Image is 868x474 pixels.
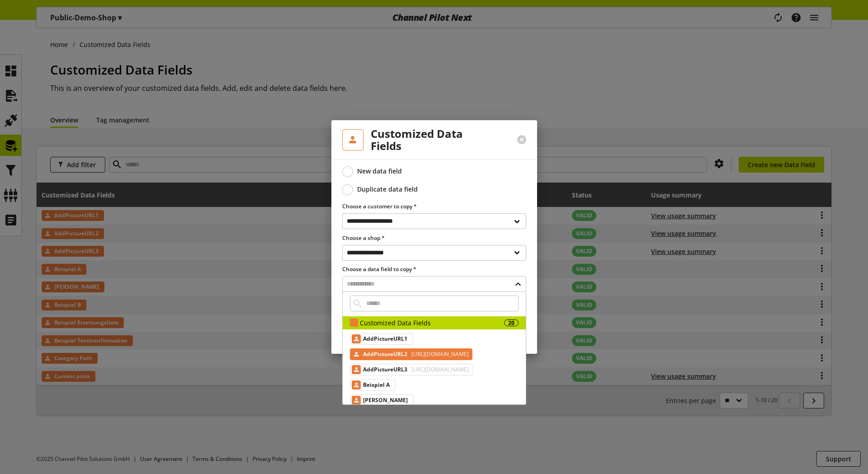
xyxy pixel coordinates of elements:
div: Duplicate data field [357,185,418,193]
h2: Customized Data Fields [371,127,495,152]
span: Beispiel A [363,380,390,390]
label: Choose a data field to copy * [342,265,526,273]
span: Choose a shop * [342,234,385,242]
span: Choose a customer to copy * [342,202,417,210]
span: Beispiel Arne [363,395,408,406]
div: Choose a data field to copy * [342,265,526,292]
div: 20 [504,319,519,326]
div: Customized Data Fields [360,318,504,328]
span: AddPictureURL3 [363,364,407,375]
span: http://images.icecat.biz/img/gallery/d6d032df7f45ac9f5bcce4ac348fe541.jpg [410,349,469,360]
div: New data field [357,167,402,175]
span: http://images.icecat.biz/img/gallery/d6d032df7f45ac9f5bcce4ac348fe541.jpg [410,364,469,375]
span: AddPictureURL2 [363,349,407,360]
span: AddPictureURL1 [363,333,407,344]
